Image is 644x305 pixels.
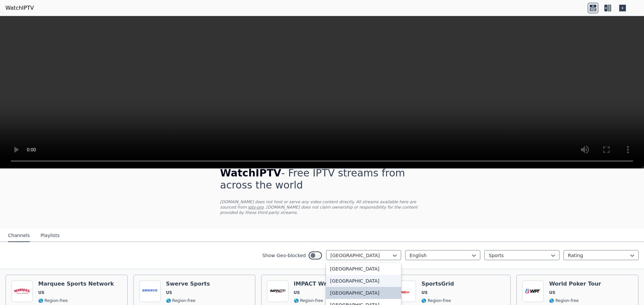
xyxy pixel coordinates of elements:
[38,281,114,287] h6: Marquee Sports Network
[394,281,416,302] img: SportsGrid
[549,290,555,295] span: US
[326,263,401,275] div: [GEOGRAPHIC_DATA]
[220,167,281,179] span: WatchIPTV
[41,229,60,242] button: Playlists
[294,298,323,303] span: 🌎 Region-free
[166,298,196,303] span: 🌎 Region-free
[166,290,172,295] span: US
[220,167,424,191] h1: - Free IPTV streams from across the world
[267,281,288,302] img: IMPACT Wrestling
[549,298,579,303] span: 🌎 Region-free
[220,199,424,215] p: [DOMAIN_NAME] does not host or serve any video content directly. All streams available here are s...
[11,281,33,302] img: Marquee Sports Network
[549,281,601,287] h6: World Poker Tour
[262,252,306,259] label: Show Geo-blocked
[326,287,401,299] div: [GEOGRAPHIC_DATA]
[248,205,264,210] a: iptv-org
[38,298,68,303] span: 🌎 Region-free
[326,275,401,287] div: [GEOGRAPHIC_DATA]
[8,229,30,242] button: Channels
[421,298,451,303] span: 🌎 Region-free
[421,281,454,287] h6: SportsGrid
[166,281,210,287] h6: Swerve Sports
[38,290,44,295] span: US
[421,290,427,295] span: US
[139,281,161,302] img: Swerve Sports
[294,290,300,295] span: US
[522,281,544,302] img: World Poker Tour
[5,4,34,12] a: WatchIPTV
[294,281,347,287] h6: IMPACT Wrestling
